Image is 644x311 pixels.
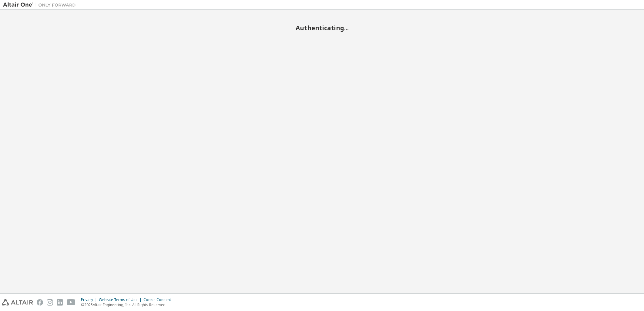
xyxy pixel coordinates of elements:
img: facebook.svg [37,299,43,306]
p: © 2025 Altair Engineering, Inc. All Rights Reserved. [81,302,175,307]
div: Website Terms of Use [99,297,143,302]
img: instagram.svg [47,299,53,306]
img: Altair One [3,2,79,8]
h2: Authenticating... [3,24,641,32]
div: Privacy [81,297,99,302]
img: altair_logo.svg [2,299,33,306]
img: youtube.svg [67,299,75,306]
div: Cookie Consent [143,297,175,302]
img: linkedin.svg [57,299,63,306]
